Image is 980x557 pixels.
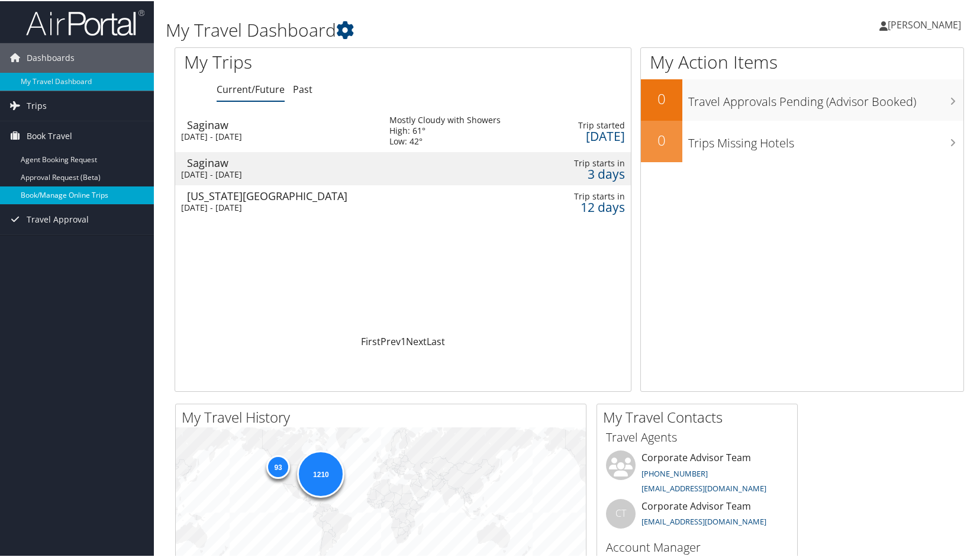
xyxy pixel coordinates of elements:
[181,168,372,179] div: [DATE] - [DATE]
[555,157,625,168] div: Trip starts in
[381,334,401,347] a: Prev
[293,82,312,95] a: Past
[406,334,427,347] a: Next
[187,189,378,200] div: [US_STATE][GEOGRAPHIC_DATA]
[427,334,445,347] a: Last
[389,135,501,146] div: Low: 42°
[166,17,704,41] h1: My Travel Dashboard
[603,406,797,426] h2: My Travel Contacts
[27,90,47,120] span: Trips
[606,538,788,555] h3: Account Manager
[187,118,378,129] div: Saginaw
[600,449,794,498] li: Corporate Advisor Team
[888,17,961,30] span: [PERSON_NAME]
[688,86,963,109] h3: Travel Approvals Pending (Advisor Booked)
[187,156,378,167] div: Saginaw
[555,119,625,130] div: Trip started
[600,498,794,536] li: Corporate Advisor Team
[641,120,963,161] a: 0Trips Missing Hotels
[266,454,290,478] div: 93
[555,201,625,211] div: 12 days
[389,124,501,135] div: High: 61°
[606,428,788,445] h3: Travel Agents
[297,449,344,496] div: 1210
[641,49,963,73] h1: My Action Items
[641,129,682,149] h2: 0
[181,201,372,212] div: [DATE] - [DATE]
[27,120,72,150] span: Book Travel
[555,130,625,140] div: [DATE]
[688,128,963,150] h3: Trips Missing Hotels
[641,482,766,492] a: [EMAIL_ADDRESS][DOMAIN_NAME]
[401,334,406,347] a: 1
[641,88,682,108] h2: 0
[555,190,625,201] div: Trip starts in
[27,204,89,233] span: Travel Approval
[641,467,708,478] a: [PHONE_NUMBER]
[389,114,501,124] div: Mostly Cloudy with Showers
[27,42,75,72] span: Dashboards
[879,6,973,41] a: [PERSON_NAME]
[606,498,636,527] div: CT
[182,406,586,426] h2: My Travel History
[555,168,625,178] div: 3 days
[181,130,372,141] div: [DATE] - [DATE]
[26,8,144,36] img: airportal-logo.png
[641,515,766,526] a: [EMAIL_ADDRESS][DOMAIN_NAME]
[361,334,381,347] a: First
[641,78,963,120] a: 0Travel Approvals Pending (Advisor Booked)
[217,82,285,95] a: Current/Future
[184,49,432,73] h1: My Trips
